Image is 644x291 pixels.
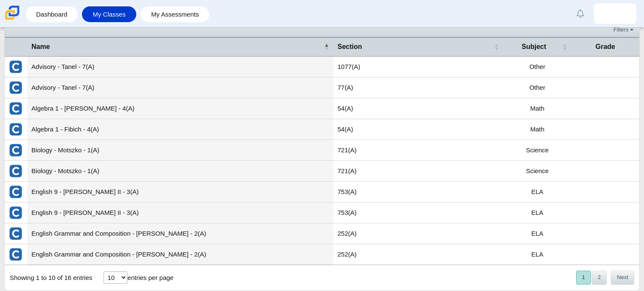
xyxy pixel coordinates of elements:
td: 753(A) [333,203,503,223]
span: Section [337,42,492,51]
a: My Classes [86,6,132,22]
td: English 9 - [PERSON_NAME] II - 3(A) [27,203,333,223]
td: 721(A) [333,140,503,161]
button: Next [611,271,634,285]
td: 54(A) [333,98,503,119]
td: ELA [503,223,571,244]
span: Section : Activate to sort [494,43,499,51]
span: Grade [576,42,635,51]
img: External class connected through Clever [9,206,22,220]
img: Carmen School of Science & Technology [3,4,21,22]
img: edwin.sixteco.2qPxYv [608,7,622,20]
span: Subject [508,42,560,51]
td: 252(A) [333,223,503,244]
td: English Grammar and Composition - [PERSON_NAME] - 2(A) [27,244,333,265]
img: External class connected through Clever [9,60,22,74]
a: Dashboard [30,6,73,22]
td: Algebra 1 - [PERSON_NAME] - 4(A) [27,98,333,119]
td: Math [503,98,571,119]
td: ELA [503,203,571,223]
span: Subject : Activate to sort [562,43,567,51]
img: External class connected through Clever [9,248,22,261]
td: Advisory - Tanel - 7(A) [27,77,333,98]
td: 721(A) [333,161,503,182]
img: External class connected through Clever [9,143,22,157]
img: External class connected through Clever [9,227,22,240]
td: 1077(A) [333,57,503,77]
td: Biology - Motszko - 1(A) [27,161,333,182]
img: External class connected through Clever [9,164,22,178]
a: edwin.sixteco.2qPxYv [594,3,636,24]
a: Carmen School of Science & Technology [3,16,21,23]
img: External class connected through Clever [9,102,22,115]
td: Advisory - Tanel - 7(A) [27,57,333,77]
a: My Assessments [145,6,205,22]
td: Science [503,161,571,182]
img: External class connected through Clever [9,81,22,94]
span: Name : Activate to invert sorting [324,43,329,51]
td: Other [503,77,571,98]
td: Science [503,140,571,161]
td: ELA [503,182,571,203]
button: 1 [576,271,591,285]
a: Filters [611,26,637,34]
label: entries per page [127,274,173,281]
td: English Grammar and Composition - [PERSON_NAME] - 2(A) [27,223,333,244]
td: 54(A) [333,119,503,140]
td: 252(A) [333,244,503,265]
td: Math [503,119,571,140]
td: ELA [503,244,571,265]
img: External class connected through Clever [9,185,22,199]
a: Alerts [571,4,590,23]
img: External class connected through Clever [9,123,22,136]
nav: pagination [575,271,634,285]
button: 2 [592,271,607,285]
span: Name [31,42,322,51]
td: 77(A) [333,77,503,98]
div: Showing 1 to 10 of 16 entries [5,265,92,291]
td: Biology - Motszko - 1(A) [27,140,333,161]
td: Other [503,57,571,77]
td: Algebra 1 - Fibich - 4(A) [27,119,333,140]
td: English 9 - [PERSON_NAME] II - 3(A) [27,182,333,203]
td: 753(A) [333,182,503,203]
